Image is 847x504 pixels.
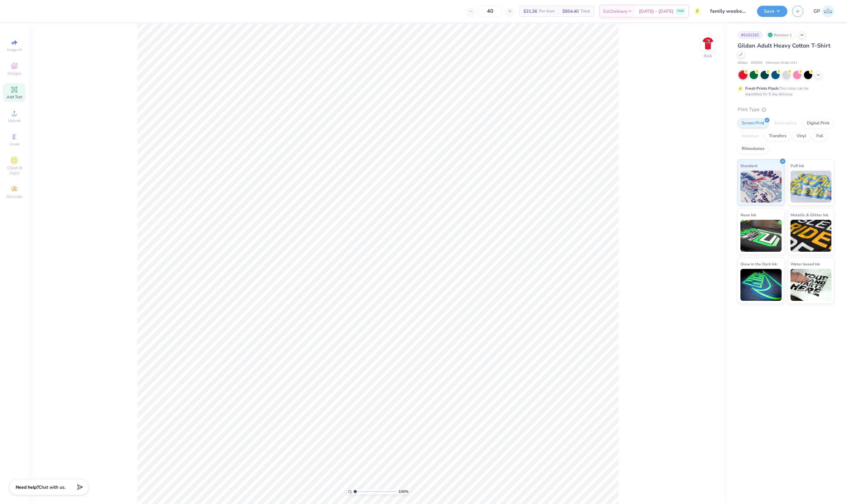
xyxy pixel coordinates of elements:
span: Designs [7,71,21,76]
span: [DATE] - [DATE] [639,8,673,15]
img: Water based Ink [791,269,832,301]
img: Glow in the Dark Ink [740,269,782,301]
div: Back [704,53,712,59]
span: FREE [677,9,684,13]
img: Gene Padilla [822,5,834,18]
div: Print Type [738,106,834,113]
div: Rhinestones [738,144,768,154]
span: Water based Ink [791,261,820,267]
span: 100 % [398,489,409,494]
div: Screen Print [738,119,768,128]
div: # 515132C [738,31,763,39]
span: # G500 [751,60,762,66]
div: Applique [738,131,763,141]
img: Back [701,37,714,50]
span: $854.40 [562,8,579,15]
span: Gildan Adult Heavy Cotton T-Shirt [738,42,830,49]
a: GP [813,5,834,18]
span: Greek [10,142,19,147]
input: – – [478,5,503,17]
strong: Need help? [16,484,39,490]
span: Add Text [7,94,22,100]
span: Glow in the Dark Ink [740,261,777,267]
span: Minimum Order: 24 + [766,60,798,66]
span: Image AI [7,47,22,52]
span: Per Item [539,8,555,15]
span: Chat with us. [39,484,65,490]
span: Neon Ink [740,211,756,218]
input: Untitled Design [705,5,752,18]
span: GP [813,8,820,15]
img: Neon Ink [740,220,782,252]
span: Puff Ink [791,162,804,169]
span: Clipart & logos [3,165,26,175]
div: Transfers [765,131,791,141]
div: Foil [812,131,827,141]
img: Metallic & Glitter Ink [791,220,832,252]
span: Metallic & Glitter Ink [791,211,828,218]
div: Digital Print [803,119,834,128]
strong: Fresh Prints Flash: [745,86,779,91]
span: $21.36 [523,8,537,15]
span: Upload [8,118,21,123]
img: Standard [740,171,782,203]
span: Standard [740,162,757,169]
span: Total [581,8,590,15]
div: Revision 1 [766,31,795,39]
span: Decorate [7,194,22,199]
span: Est. Delivery [603,8,627,15]
img: Puff Ink [791,171,832,203]
div: Embroidery [770,119,801,128]
div: Vinyl [792,131,810,141]
span: Gildan [738,60,748,66]
button: Save [757,6,787,17]
div: This color can be expedited for 5 day delivery. [745,85,824,97]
